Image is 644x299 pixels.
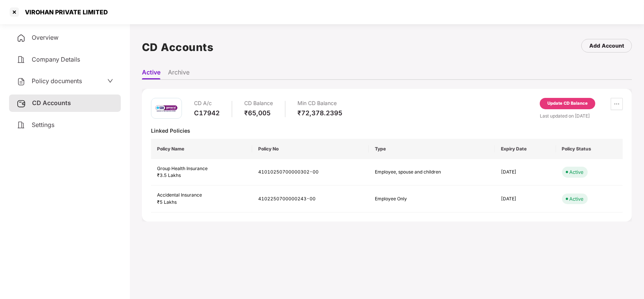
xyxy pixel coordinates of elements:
div: ₹72,378.2395 [297,109,342,117]
th: Policy No [252,139,369,159]
div: Min CD Balance [297,98,342,109]
th: Policy Status [556,139,623,159]
li: Active [142,68,160,79]
span: CD Accounts [32,99,71,107]
div: C17942 [194,109,220,117]
img: svg+xml;base64,PHN2ZyB4bWxucz0iaHR0cDovL3d3dy53My5vcmcvMjAwMC9zdmciIHdpZHRoPSIyNCIgaGVpZ2h0PSIyNC... [17,55,26,64]
td: [DATE] [495,159,556,186]
div: CD A/c [194,98,220,109]
img: svg+xml;base64,PHN2ZyB3aWR0aD0iMjUiIGhlaWdodD0iMjQiIHZpZXdCb3g9IjAgMCAyNSAyNCIgZmlsbD0ibm9uZSIgeG... [17,99,26,108]
th: Type [369,139,495,159]
img: svg+xml;base64,PHN2ZyB4bWxucz0iaHR0cDovL3d3dy53My5vcmcvMjAwMC9zdmciIHdpZHRoPSIyNCIgaGVpZ2h0PSIyNC... [17,121,26,130]
div: Active [570,195,584,203]
div: Active [570,168,584,176]
th: Expiry Date [495,139,556,159]
div: VIROHAN PRIVATE LIMITED [20,8,108,16]
td: 4102250700000243-00 [252,186,369,212]
div: Group Health Insurance [157,165,246,172]
img: sbi.png [155,104,178,113]
td: [DATE] [495,186,556,212]
div: ₹65,005 [244,109,273,117]
span: Company Details [32,56,80,63]
div: Last updated on [DATE] [540,112,623,119]
div: Add Account [589,42,624,50]
span: ₹3.5 Lakhs [157,172,181,178]
div: Employee Only [375,195,458,203]
img: svg+xml;base64,PHN2ZyB4bWxucz0iaHR0cDovL3d3dy53My5vcmcvMjAwMC9zdmciIHdpZHRoPSIyNCIgaGVpZ2h0PSIyNC... [17,77,26,86]
button: ellipsis [611,98,623,110]
div: Update CD Balance [547,100,588,107]
div: Employee, spouse and children [375,169,458,176]
span: Policy documents [32,77,82,85]
li: Archive [168,68,190,79]
span: Settings [32,121,54,129]
td: 41010250700000302-00 [252,159,369,186]
span: Overview [32,34,59,41]
div: Accidental Insurance [157,192,246,199]
img: svg+xml;base64,PHN2ZyB4bWxucz0iaHR0cDovL3d3dy53My5vcmcvMjAwMC9zdmciIHdpZHRoPSIyNCIgaGVpZ2h0PSIyNC... [17,34,26,43]
div: Linked Policies [151,127,623,134]
h1: CD Accounts [142,39,214,56]
th: Policy Name [151,139,252,159]
span: ellipsis [611,101,622,107]
span: ₹5 Lakhs [157,199,177,205]
div: CD Balance [244,98,273,109]
span: down [107,78,113,84]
